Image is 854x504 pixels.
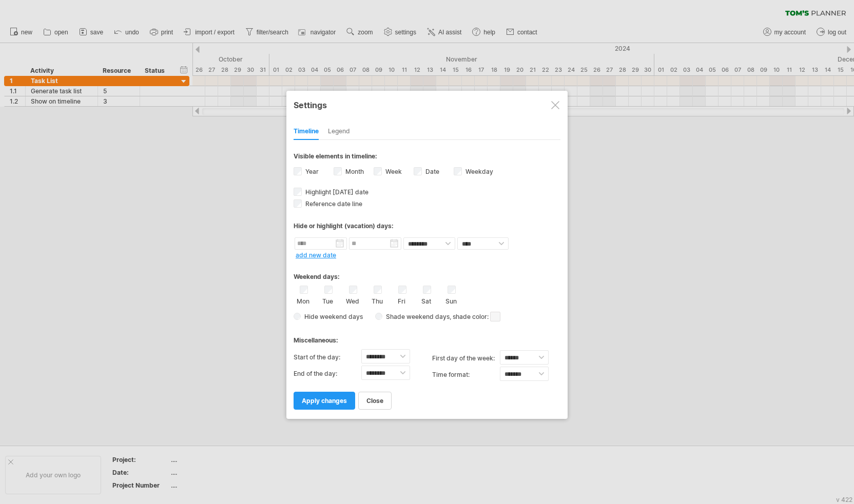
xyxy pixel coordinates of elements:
label: Weekday [463,168,493,175]
div: Weekend days: [294,263,560,283]
label: first day of the week: [432,350,500,367]
span: Hide weekend days [301,313,363,320]
label: Fri [395,295,408,305]
label: Start of the day: [294,349,361,366]
span: click here to change the shade color [490,312,500,321]
a: close [358,392,392,410]
label: Sat [420,295,433,305]
label: Date [423,168,439,175]
label: Week [383,168,402,175]
label: Year [303,168,319,175]
div: Miscellaneous: [294,327,560,347]
span: Shade weekend days [382,313,450,320]
span: Reference date line [303,200,362,208]
span: , shade color: [450,311,500,323]
a: add new date [296,251,336,259]
span: apply changes [302,397,347,405]
div: Hide or highlight (vacation) days: [294,222,560,230]
label: Wed [346,295,359,305]
label: Month [343,168,364,175]
label: Sun [444,295,457,305]
label: Mon [297,295,309,305]
label: Thu [371,295,383,305]
div: Settings [294,95,560,114]
a: apply changes [294,392,355,410]
div: Timeline [294,124,319,140]
div: Legend [328,124,350,140]
label: Time format: [432,367,500,383]
label: Tue [321,295,334,305]
span: close [366,397,383,405]
label: End of the day: [294,366,361,382]
span: Highlight [DATE] date [303,188,368,196]
div: Visible elements in timeline: [294,152,560,163]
